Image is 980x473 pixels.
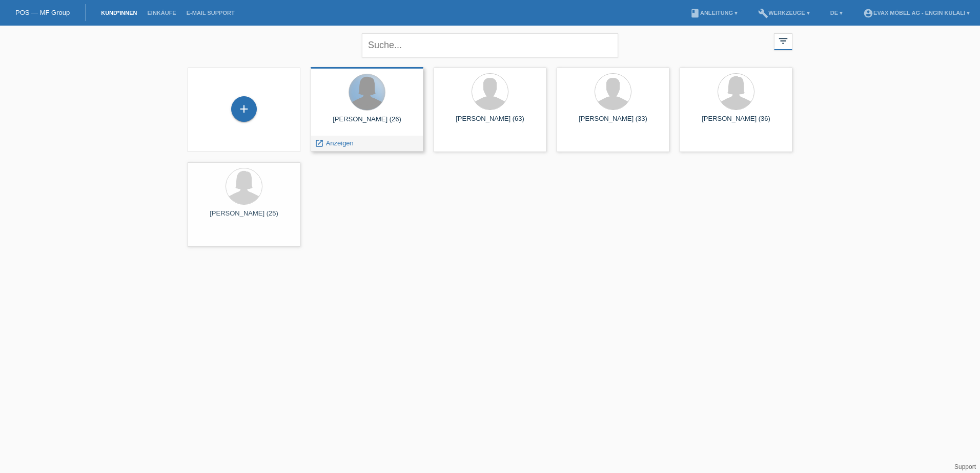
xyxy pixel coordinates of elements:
[315,139,324,148] i: launch
[315,139,354,147] a: launch Anzeigen
[319,115,415,132] div: [PERSON_NAME] (26)
[181,10,240,16] a: E-Mail Support
[142,10,181,16] a: Einkäufe
[442,115,538,131] div: [PERSON_NAME] (63)
[362,33,618,57] input: Suche...
[690,8,700,18] i: book
[778,35,789,47] i: filter_list
[15,9,70,16] a: POS — MF Group
[863,8,873,18] i: account_circle
[954,463,976,470] a: Support
[688,115,784,131] div: [PERSON_NAME] (36)
[232,100,256,118] div: Kund*in hinzufügen
[565,115,661,131] div: [PERSON_NAME] (33)
[758,8,768,18] i: build
[685,10,743,16] a: bookAnleitung ▾
[196,209,292,226] div: [PERSON_NAME] (25)
[753,10,815,16] a: buildWerkzeuge ▾
[96,10,142,16] a: Kund*innen
[825,10,848,16] a: DE ▾
[326,139,354,147] span: Anzeigen
[858,10,975,16] a: account_circleEVAX Möbel AG - Engin Kulali ▾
